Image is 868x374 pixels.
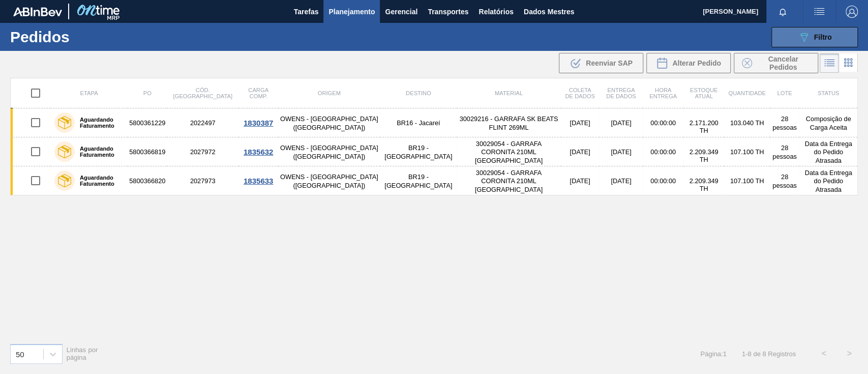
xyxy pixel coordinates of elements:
font: [DATE] [570,119,590,127]
font: Origem [318,90,341,96]
a: Aguardando Faturamento58003612292022497OWENS - [GEOGRAPHIC_DATA] ([GEOGRAPHIC_DATA])BR16 - Jacare... [11,108,858,137]
font: [PERSON_NAME] [703,8,758,15]
div: Visão em Cartões [839,53,858,73]
a: Aguardando Faturamento58003668192027972OWENS - [GEOGRAPHIC_DATA] ([GEOGRAPHIC_DATA])BR19 - [GEOGR... [11,137,858,166]
font: 1 [723,350,726,358]
font: [DATE] [570,148,590,156]
font: 8 [747,350,751,358]
font: Reenviar SAP [586,59,633,67]
font: Aguardando Faturamento [80,117,114,129]
font: Dados Mestres [524,8,575,16]
font: Coleta de dados [565,87,594,99]
font: Registros [768,350,796,358]
font: Data da Entrega do Pedido Atrasada [804,169,852,193]
font: Destino [406,90,431,96]
font: Carga Comp. [248,87,268,99]
font: 30029054 - GARRAFA CORONITA 210ML [GEOGRAPHIC_DATA] [475,140,543,164]
img: TNhmsLtSVTkK8tSr43FrP2fwEKptu5GPRR3wAAAABJRU5ErkJggg== [13,7,62,16]
font: OWENS - [GEOGRAPHIC_DATA] ([GEOGRAPHIC_DATA]) [280,173,378,189]
button: > [836,341,862,366]
button: Filtro [771,27,858,47]
font: Quantidade [728,90,765,96]
font: 2022497 [190,119,216,127]
font: 00:00:00 [650,119,676,127]
font: 1835633 [244,177,273,185]
font: 00:00:00 [650,148,676,156]
font: 30029054 - GARRAFA CORONITA 210ML [GEOGRAPHIC_DATA] [475,169,543,193]
button: Cancelar Pedidos [734,53,818,73]
font: Página [700,350,721,358]
font: 28 pessoas [772,115,797,131]
font: 1830387 [244,119,273,127]
font: Pedidos [10,28,70,45]
font: Transportes [428,8,468,16]
font: 1835632 [244,148,273,156]
img: Sair [846,6,858,18]
button: Notificações [766,5,799,19]
font: 2.209.349 TH [690,148,719,163]
font: - [745,350,747,358]
font: Alterar Pedido [672,59,721,67]
font: [DATE] [570,177,590,185]
font: 8 [762,350,766,358]
font: BR19 - [GEOGRAPHIC_DATA] [384,173,452,189]
font: > [847,349,851,358]
font: [DATE] [611,177,631,185]
font: 5800366819 [129,148,165,156]
font: < [821,349,826,358]
font: BR16 - Jacareí [397,119,440,127]
div: Alterar Pedido [646,53,731,73]
font: : [721,350,723,358]
font: Hora Entrega [649,87,677,99]
font: 28 pessoas [772,173,797,189]
button: < [811,341,836,366]
font: de [753,350,760,358]
font: OWENS - [GEOGRAPHIC_DATA] ([GEOGRAPHIC_DATA]) [280,144,378,160]
font: 107.100 TH [730,177,764,185]
font: Status [818,90,839,96]
font: Gerencial [385,8,417,16]
font: 00:00:00 [650,177,676,185]
div: Visão em Lista [820,53,839,73]
font: Lote [777,90,792,96]
font: 50 [16,350,24,358]
font: 28 pessoas [772,144,797,160]
font: 2027973 [190,177,216,185]
font: Aguardando Faturamento [80,175,114,187]
a: Aguardando Faturamento58003668202027973OWENS - [GEOGRAPHIC_DATA] ([GEOGRAPHIC_DATA])BR19 - [GEOGR... [11,166,858,195]
font: [DATE] [611,148,631,156]
font: Data da Entrega do Pedido Atrasada [804,140,852,164]
font: 107.100 TH [730,148,764,156]
font: 2.209.349 TH [690,177,719,192]
font: Material [495,90,523,96]
font: Linhas por página [67,346,98,361]
font: 2.171.200 TH [690,119,719,134]
font: Relatórios [478,8,513,16]
font: Entrega de dados [606,87,636,99]
font: PO [143,90,152,96]
font: Composição de Carga Aceita [806,115,851,131]
font: Estoque atual [690,87,718,99]
font: Tarefas [294,8,319,16]
font: Planejamento [328,8,375,16]
font: Etapa [80,90,98,96]
font: 2027972 [190,148,216,156]
font: Cancelar Pedidos [768,55,798,71]
font: 5800366820 [129,177,165,185]
font: BR19 - [GEOGRAPHIC_DATA] [384,144,452,160]
div: Cancelar Pedidos em Massa [734,53,818,73]
font: OWENS - [GEOGRAPHIC_DATA] ([GEOGRAPHIC_DATA]) [280,115,378,131]
font: 5800361229 [129,119,165,127]
img: ações do usuário [813,6,825,18]
font: Cód. [GEOGRAPHIC_DATA] [173,87,232,99]
font: Aguardando Faturamento [80,146,114,158]
font: Filtro [814,33,832,41]
font: 103.040 TH [730,119,764,127]
font: [DATE] [611,119,631,127]
font: 1 [742,350,745,358]
font: 30029216 - GARRAFA SK BEATS FLINT 269ML [459,115,558,131]
div: Reenviar SAP [559,53,643,73]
